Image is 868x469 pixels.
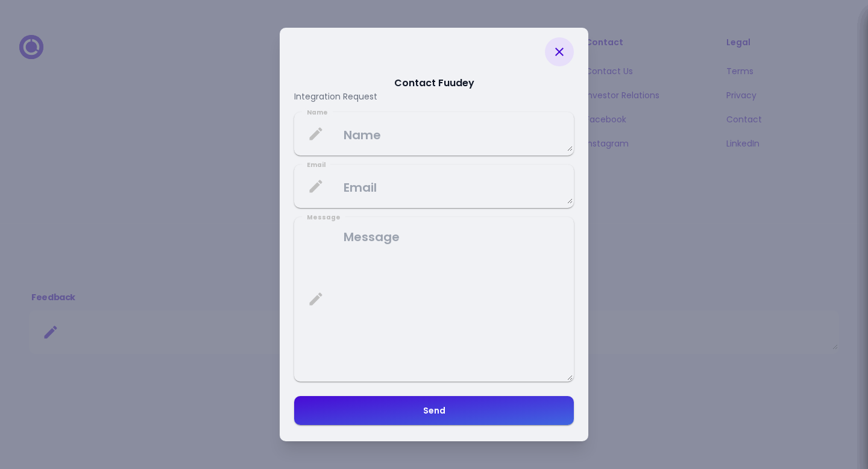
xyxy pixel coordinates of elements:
[302,160,330,170] div: Email
[294,90,574,103] div: Integration Request
[294,396,574,425] button: Send
[423,406,445,415] div: Send
[302,213,345,222] div: Message
[302,108,333,118] div: Name
[294,76,574,90] h3: Contact Fuudey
